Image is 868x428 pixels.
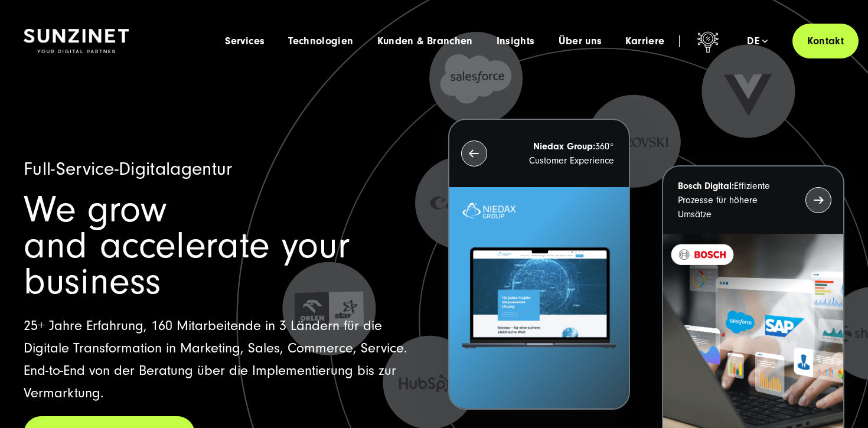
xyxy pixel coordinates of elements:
[24,29,129,54] img: SUNZINET Full Service Digital Agentur
[448,119,631,410] button: Niedax Group:360° Customer Experience Letztes Projekt von Niedax. Ein Laptop auf dem die Niedax W...
[24,188,350,303] span: We grow and accelerate your business
[288,35,353,47] a: Technologien
[508,139,615,168] p: 360° Customer Experience
[747,35,768,47] div: de
[533,141,595,152] strong: Niedax Group:
[625,35,664,47] a: Karriere
[24,158,233,179] span: Full-Service-Digitalagentur
[449,187,629,409] img: Letztes Projekt von Niedax. Ein Laptop auf dem die Niedax Website geöffnet ist, auf blauem Hinter...
[559,35,602,47] a: Über uns
[792,24,859,58] a: Kontakt
[678,181,734,191] strong: Bosch Digital:
[24,315,420,404] p: 25+ Jahre Erfahrung, 160 Mitarbeitende in 3 Ländern für die Digitale Transformation in Marketing,...
[678,179,784,221] p: Effiziente Prozesse für höhere Umsätze
[497,35,535,47] a: Insights
[377,35,473,47] a: Kunden & Branchen
[225,35,265,47] a: Services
